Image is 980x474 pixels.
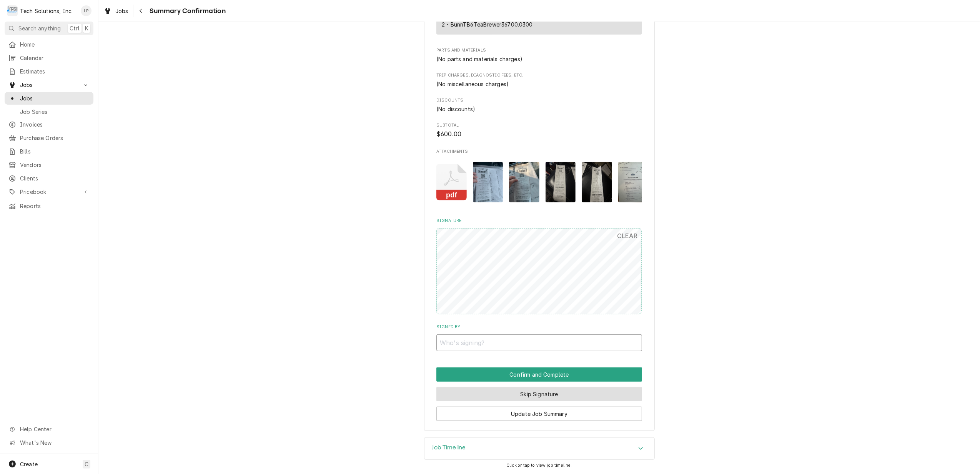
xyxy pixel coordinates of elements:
img: 2CAqlCH0QsmLtCmc0NYP [473,162,503,202]
button: Accordion Details Expand Trigger [424,438,654,459]
span: Home [20,40,90,48]
span: Job Series [20,108,90,116]
span: Create [20,461,38,467]
span: Vendors [20,161,90,169]
span: $600.00 [436,130,461,138]
span: Attachments [436,149,642,155]
span: Subtotal [436,122,642,129]
a: Invoices [5,118,93,131]
span: C [85,460,88,468]
span: Purchase Orders [20,134,90,142]
a: Jobs [5,92,93,105]
a: Clients [5,172,93,185]
img: eEck9VbuTHi7jPvQ2V5g [509,162,539,202]
span: Bills [20,147,90,155]
span: Pricebook [20,188,78,196]
a: Bills [5,145,93,158]
button: Skip Signature [436,387,642,401]
label: Signature [436,218,642,224]
div: Button Group Row [436,367,642,382]
div: Attachments [436,149,642,209]
div: Trip Charges, Diagnostic Fees, etc. [436,72,642,88]
span: Jobs [20,81,78,89]
span: K [85,24,88,32]
div: Button Group [436,367,642,421]
span: Parts and Materials [436,47,642,53]
span: Calendar [20,54,90,62]
span: Click or tap to view job timeline. [506,463,572,468]
a: Estimates [5,65,93,78]
div: Trip Charges, Diagnostic Fees, etc. List [436,80,642,88]
a: Jobs [101,5,131,17]
a: Reports [5,200,93,212]
a: Job Series [5,105,93,118]
div: Discounts List [436,105,642,113]
div: Tech Solutions, Inc. [20,7,73,15]
div: Parts and Materials List [436,55,642,63]
a: Go to Jobs [5,78,93,91]
div: Parts and Materials [436,47,642,63]
span: Jobs [115,7,128,15]
div: Signed By [436,324,642,351]
div: Tech Solutions, Inc.'s Avatar [7,5,18,16]
span: Discounts [436,97,642,103]
span: Subtotal [436,130,642,139]
button: Update Job Summary [436,407,642,421]
div: Discounts [436,97,642,113]
span: Ctrl [70,24,80,32]
input: Who's signing? [436,334,642,351]
button: pdf [436,162,467,202]
button: Confirm and Complete [436,367,642,382]
a: Go to What's New [5,436,93,449]
div: Button Group Row [436,401,642,421]
div: Button Group Row [436,382,642,401]
img: gyRtECufSWTTW9Z46NlA [546,162,576,202]
span: Estimates [20,67,90,75]
div: Job Timeline [424,437,655,460]
span: Trip Charges, Diagnostic Fees, etc. [436,72,642,78]
div: Accordion Header [424,438,654,459]
button: Search anythingCtrlK [5,22,93,35]
button: CLEAR [612,228,642,244]
span: Help Center [20,425,89,433]
a: Home [5,38,93,51]
span: Jobs [20,94,90,102]
span: Reports [20,202,90,210]
div: LP [81,5,92,16]
a: Calendar [5,52,93,64]
span: Invoices [20,120,90,129]
a: Go to Pricebook [5,185,93,198]
span: Search anything [18,24,61,32]
div: Subtotal [436,122,642,139]
button: Navigate back [135,5,147,17]
span: What's New [20,439,89,447]
span: Clients [20,174,90,182]
img: ZvbKGNGzSxCHIyvrgbOW [582,162,612,202]
label: Signed By [436,324,642,330]
img: xemjl8DTUWKz8dhw5mRb [618,162,649,202]
span: Summary Confirmation [147,6,226,16]
a: Purchase Orders [5,132,93,144]
div: Signature [436,218,642,314]
a: Vendors [5,159,93,171]
span: Attachments [436,156,642,209]
h3: Job Timeline [432,444,466,451]
a: Go to Help Center [5,423,93,436]
div: T [7,5,18,16]
div: Lisa Paschal's Avatar [81,5,92,16]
